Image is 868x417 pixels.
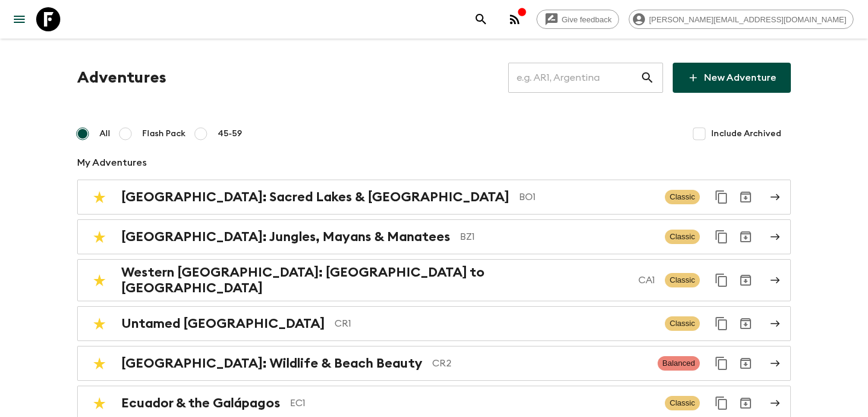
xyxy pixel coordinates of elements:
button: Archive [734,185,758,209]
button: search adventures [469,7,493,31]
a: [GEOGRAPHIC_DATA]: Sacred Lakes & [GEOGRAPHIC_DATA]BO1ClassicDuplicate for 45-59Archive [77,180,791,215]
h2: Untamed [GEOGRAPHIC_DATA] [121,316,325,331]
p: CR1 [335,316,655,331]
span: Classic [665,273,700,287]
button: Duplicate for 45-59 [709,185,734,209]
button: Archive [734,312,758,336]
input: e.g. AR1, Argentina [508,61,640,95]
p: BZ1 [460,230,655,244]
button: Archive [734,268,758,292]
div: [PERSON_NAME][EMAIL_ADDRESS][DOMAIN_NAME] [629,10,854,29]
p: CR2 [432,356,648,371]
p: CA1 [638,273,655,287]
a: Western [GEOGRAPHIC_DATA]: [GEOGRAPHIC_DATA] to [GEOGRAPHIC_DATA]CA1ClassicDuplicate for 45-59Arc... [77,259,791,301]
span: Classic [665,230,700,244]
button: Duplicate for 45-59 [709,391,734,415]
h1: Adventures [77,66,166,90]
h2: [GEOGRAPHIC_DATA]: Sacred Lakes & [GEOGRAPHIC_DATA] [121,189,509,205]
span: Classic [665,190,700,204]
p: BO1 [519,190,655,204]
h2: Ecuador & the Galápagos [121,395,280,411]
span: Classic [665,316,700,331]
button: Archive [734,225,758,249]
span: Classic [665,396,700,410]
a: [GEOGRAPHIC_DATA]: Wildlife & Beach BeautyCR2BalancedDuplicate for 45-59Archive [77,346,791,381]
a: [GEOGRAPHIC_DATA]: Jungles, Mayans & ManateesBZ1ClassicDuplicate for 45-59Archive [77,219,791,254]
h2: [GEOGRAPHIC_DATA]: Jungles, Mayans & Manatees [121,229,450,245]
a: Give feedback [536,10,619,29]
button: Duplicate for 45-59 [709,268,734,292]
span: [PERSON_NAME][EMAIL_ADDRESS][DOMAIN_NAME] [643,15,853,24]
button: Duplicate for 45-59 [709,225,734,249]
span: All [99,128,110,140]
button: menu [7,7,31,31]
button: Duplicate for 45-59 [709,312,734,336]
p: My Adventures [77,155,791,170]
button: Archive [734,391,758,415]
span: 45-59 [218,128,242,140]
a: New Adventure [673,63,791,93]
span: Include Archived [711,128,781,140]
p: EC1 [290,396,655,410]
button: Duplicate for 45-59 [709,351,734,375]
span: Flash Pack [142,128,186,140]
a: Untamed [GEOGRAPHIC_DATA]CR1ClassicDuplicate for 45-59Archive [77,306,791,341]
button: Archive [734,351,758,375]
h2: [GEOGRAPHIC_DATA]: Wildlife & Beach Beauty [121,356,423,371]
h2: Western [GEOGRAPHIC_DATA]: [GEOGRAPHIC_DATA] to [GEOGRAPHIC_DATA] [121,265,629,296]
span: Balanced [658,356,700,371]
span: Give feedback [555,15,618,24]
